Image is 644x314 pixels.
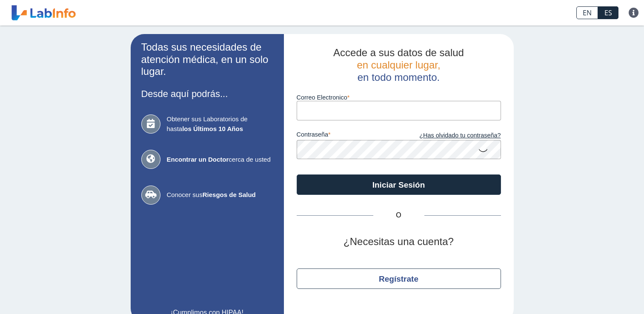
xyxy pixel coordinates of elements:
span: cerca de usted [167,155,273,165]
a: ¿Has olvidado tu contraseña? [399,131,501,140]
a: ES [598,6,618,19]
span: Obtener sus Laboratorios de hasta [167,114,273,134]
h2: Todas sus necesidades de atención médica, en un solo lugar. [141,41,273,78]
h2: ¿Necesitas una cuenta? [297,236,501,248]
span: O [373,210,424,220]
b: los Últimos 10 Años [182,125,243,132]
span: Accede a sus datos de salud [333,47,464,58]
b: Riesgos de Salud [203,191,256,198]
a: EN [576,6,598,19]
label: contraseña [297,131,399,140]
b: Encontrar un Doctor [167,156,229,163]
h3: Desde aquí podrás... [141,88,273,99]
span: en todo momento. [358,71,440,83]
span: Conocer sus [167,190,273,200]
button: Iniciar Sesión [297,174,501,195]
span: en cualquier lugar, [357,59,440,71]
label: Correo Electronico [297,94,501,101]
button: Regístrate [297,268,501,289]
